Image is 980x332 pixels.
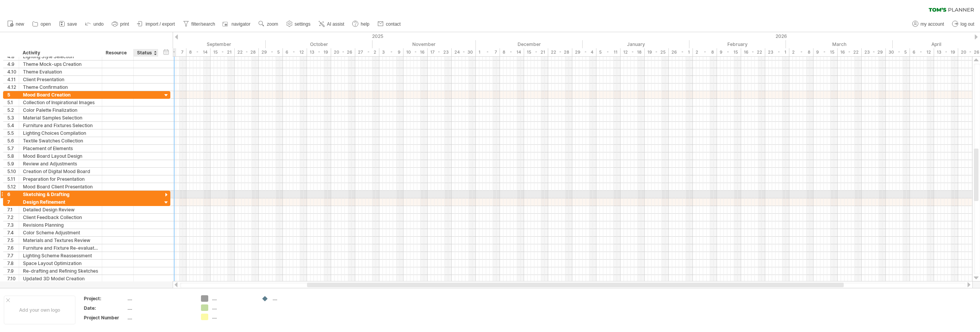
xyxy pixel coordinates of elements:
[23,83,98,91] div: Theme Confirmation
[211,48,235,56] div: 15 - 21
[23,191,98,198] div: Sketching & Drafting
[7,160,19,167] div: 5.9
[23,214,98,221] div: Client Feedback Collection
[476,48,500,56] div: 1 - 7
[596,48,621,56] div: 5 - 11
[7,129,19,137] div: 5.5
[500,48,524,56] div: 8 - 14
[741,48,765,56] div: 16 - 22
[23,106,98,114] div: Color Palette Finalization
[645,48,669,56] div: 19 - 25
[428,48,452,56] div: 17 - 23
[284,19,313,29] a: settings
[23,137,98,144] div: Textile Swatches Collection
[23,183,98,190] div: Mood Board Client Presentation
[934,48,958,56] div: 13 - 19
[717,48,741,56] div: 9 - 15
[93,21,104,27] span: undo
[23,252,98,259] div: Lighting Scheme Reassessment
[7,175,19,183] div: 5.11
[7,91,19,98] div: 5
[23,49,98,57] div: Activity
[67,21,77,27] span: save
[765,48,789,56] div: 23 - 1
[379,48,403,56] div: 3 - 9
[7,168,19,175] div: 5.10
[110,19,131,29] a: print
[23,160,98,167] div: Review and Adjustments
[7,137,19,144] div: 5.6
[524,48,548,56] div: 15 - 21
[221,19,253,29] a: navigator
[127,305,192,311] div: ....
[7,106,19,114] div: 5.2
[572,48,596,56] div: 29 - 4
[235,48,259,56] div: 22 - 28
[355,48,379,56] div: 27 - 2
[135,19,177,29] a: import / export
[23,221,98,229] div: Revisions Planning
[186,48,211,56] div: 8 - 14
[403,48,428,56] div: 10 - 16
[23,129,98,137] div: Lighting Choices Compilation
[162,40,266,48] div: September 2025
[960,21,974,27] span: log out
[266,40,372,48] div: October 2025
[7,61,19,68] div: 4.9
[23,114,98,121] div: Material Samples Selection
[689,40,786,48] div: February 2026
[789,48,813,56] div: 2 - 8
[786,40,893,48] div: March 2026
[23,91,98,98] div: Mood Board Creation
[7,267,19,275] div: 7.9
[4,296,75,324] div: Add your own logo
[307,48,331,56] div: 13 - 19
[7,237,19,244] div: 7.5
[950,19,977,29] a: log out
[23,145,98,152] div: Placement of Elements
[23,68,98,75] div: Theme Evaluation
[7,221,19,229] div: 7.3
[191,21,215,27] span: filter/search
[7,260,19,267] div: 7.8
[145,21,175,27] span: import / export
[127,314,192,321] div: ....
[372,40,476,48] div: November 2025
[256,19,280,29] a: zoom
[350,19,372,29] a: help
[23,260,98,267] div: Space Layout Optimization
[273,295,314,302] div: ....
[7,99,19,106] div: 5.1
[7,183,19,190] div: 5.12
[7,214,19,221] div: 7.2
[295,21,310,27] span: settings
[23,61,98,68] div: Theme Mock-ups Creation
[921,21,944,27] span: my account
[232,21,250,27] span: navigator
[331,48,355,56] div: 20 - 26
[84,295,126,302] div: Project:
[267,21,278,27] span: zoom
[327,21,344,27] span: AI assist
[137,49,154,57] div: Status
[23,76,98,83] div: Client Presentation
[7,76,19,83] div: 4.11
[57,19,79,29] a: save
[583,40,689,48] div: January 2026
[16,21,24,27] span: new
[7,229,19,236] div: 7.4
[84,305,126,311] div: Date:
[621,48,645,56] div: 12 - 18
[361,21,369,27] span: help
[212,314,254,320] div: ....
[548,48,572,56] div: 22 - 28
[41,21,51,27] span: open
[862,48,886,56] div: 23 - 29
[910,48,934,56] div: 6 - 12
[120,21,129,27] span: print
[83,19,106,29] a: undo
[23,175,98,183] div: Preparation for Presentation
[376,19,403,29] a: contact
[23,99,98,106] div: Collection of Inspirational Images
[283,48,307,56] div: 6 - 12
